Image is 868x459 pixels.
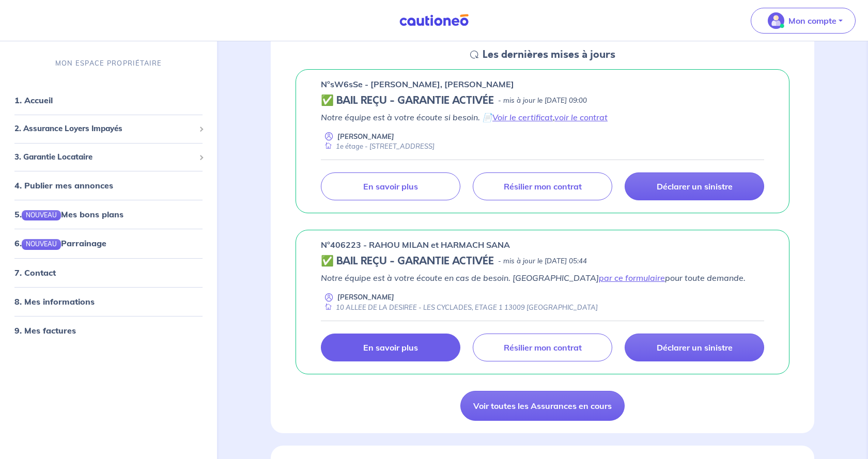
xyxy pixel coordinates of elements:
h5: ✅ BAIL REÇU - GARANTIE ACTIVÉE [321,94,494,107]
p: [PERSON_NAME] [337,132,394,141]
div: state: CONTRACT-VALIDATED, Context: ,MAYBE-CERTIFICATE,,LESSOR-DOCUMENTS,IS-ODEALIM [321,255,764,267]
div: 2. Assurance Loyers Impayés [4,119,213,139]
div: 5.NOUVEAUMes bons plans [4,204,213,225]
a: Déclarer un sinistre [625,334,764,361]
span: 2. Assurance Loyers Impayés [14,123,195,135]
span: 3. Garantie Locataire [14,151,195,163]
div: 4. Publier mes annonces [4,175,213,196]
p: Notre équipe est à votre écoute si besoin. 📄 , [321,111,764,123]
a: Voir toutes les Assurances en cours [460,391,625,421]
p: Résilier mon contrat [504,342,582,353]
img: Cautioneo [395,14,473,27]
p: Notre équipe est à votre écoute en cas de besoin. [GEOGRAPHIC_DATA] pour toute demande. [321,272,764,284]
a: 7. Contact [14,267,56,277]
a: par ce formulaire [599,273,665,283]
a: 9. Mes factures [14,325,76,335]
p: MON ESPACE PROPRIÉTAIRE [55,58,162,68]
p: Déclarer un sinistre [657,342,733,353]
a: voir le contrat [554,112,608,122]
a: Voir le certificat [492,112,553,122]
a: En savoir plus [321,334,460,361]
div: 10 ALLEE DE LA DESIREE - LES CYCLADES, ETAGE 1 13009 [GEOGRAPHIC_DATA] [321,303,598,312]
a: En savoir plus [321,172,460,200]
div: 1. Accueil [4,90,213,110]
img: illu_account_valid_menu.svg [768,12,784,29]
div: 8. Mes informations [4,291,213,311]
p: En savoir plus [363,342,418,353]
p: n°sW6sSe - [PERSON_NAME], [PERSON_NAME] [321,78,514,90]
p: - mis à jour le [DATE] 09:00 [498,96,587,106]
a: 5.NOUVEAUMes bons plans [14,209,123,219]
p: Déclarer un sinistre [657,181,733,192]
a: Déclarer un sinistre [625,172,764,200]
p: [PERSON_NAME] [337,292,394,302]
div: state: CONTRACT-VALIDATED, Context: NEW,CHOOSE-CERTIFICATE,COLOCATION,LESSOR-DOCUMENTS [321,94,764,107]
div: 7. Contact [4,262,213,282]
button: illu_account_valid_menu.svgMon compte [751,8,856,34]
div: 9. Mes factures [4,320,213,340]
h5: ✅ BAIL REÇU - GARANTIE ACTIVÉE [321,255,494,267]
h5: Les dernières mises à jours [483,49,615,61]
a: 4. Publier mes annonces [14,180,113,191]
a: Résilier mon contrat [473,172,612,200]
div: 1e étage - [STREET_ADDRESS] [321,141,435,151]
a: 6.NOUVEAUParrainage [14,238,106,248]
p: En savoir plus [363,181,418,192]
div: 6.NOUVEAUParrainage [4,233,213,254]
p: n°406223 - RAHOU MILAN et HARMACH SANA [321,239,510,251]
a: Résilier mon contrat [473,334,612,361]
a: 8. Mes informations [14,296,95,306]
a: 1. Accueil [14,95,53,105]
p: Mon compte [788,14,836,27]
p: Résilier mon contrat [504,181,582,192]
div: 3. Garantie Locataire [4,147,213,167]
p: - mis à jour le [DATE] 05:44 [498,256,587,266]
